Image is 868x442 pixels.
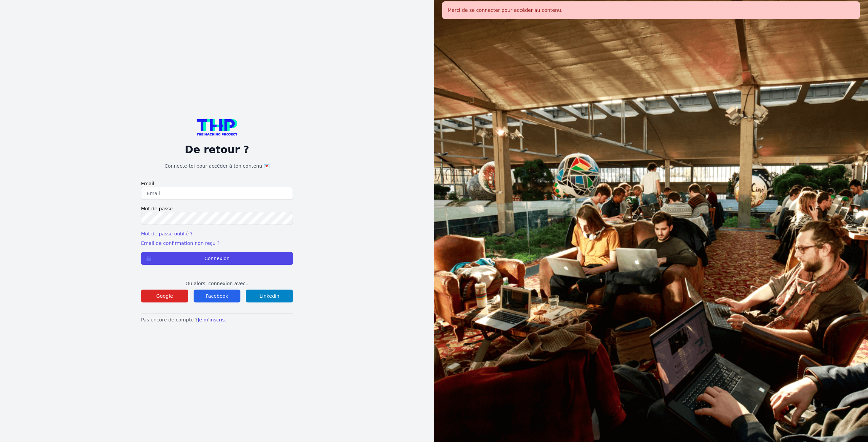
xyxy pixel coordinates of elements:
[141,316,293,323] p: Pas encore de compte ?
[141,231,193,236] a: Mot de passe oublié ?
[141,252,293,265] button: Connexion
[198,317,226,322] a: Je m'inscris.
[141,187,293,200] input: Email
[141,290,188,302] button: Google
[141,205,293,212] label: Mot de passe
[141,280,293,287] p: Ou alors, connexion avec..
[246,290,293,302] button: Linkedin
[442,1,860,19] div: Merci de se connecter pour accéder au contenu.
[141,144,293,156] p: De retour ?
[197,119,237,135] img: logo
[194,290,241,302] button: Facebook
[141,163,293,169] h1: Connecte-toi pour accéder à ton contenu 💌
[141,180,293,187] label: Email
[141,240,219,246] a: Email de confirmation non reçu ?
